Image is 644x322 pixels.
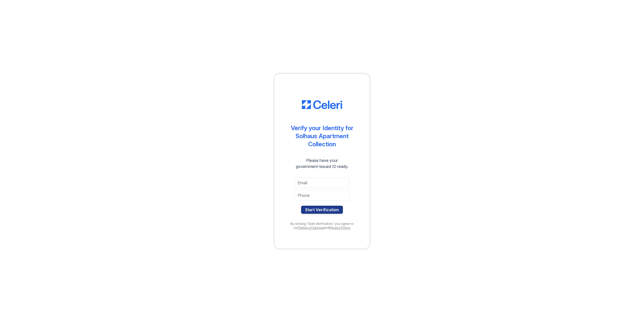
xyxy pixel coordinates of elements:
[294,177,350,188] input: Email
[302,100,342,109] img: CE_Logo_Blue-a8612792a0a2168367f1c8372b55b34899dd931a85d93a1a3d3e32e68fde9ad4.png
[284,222,360,230] div: By clicking "Start Verification," you agree to our and
[287,157,357,169] div: Please have your government-issued ID ready.
[329,226,350,230] a: Privacy Policy.
[301,206,343,214] button: Start Verification
[294,190,350,201] input: Phone
[284,124,360,148] div: Verify your Identity for Solhaus Apartment Collection
[298,226,324,230] a: Terms of Service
